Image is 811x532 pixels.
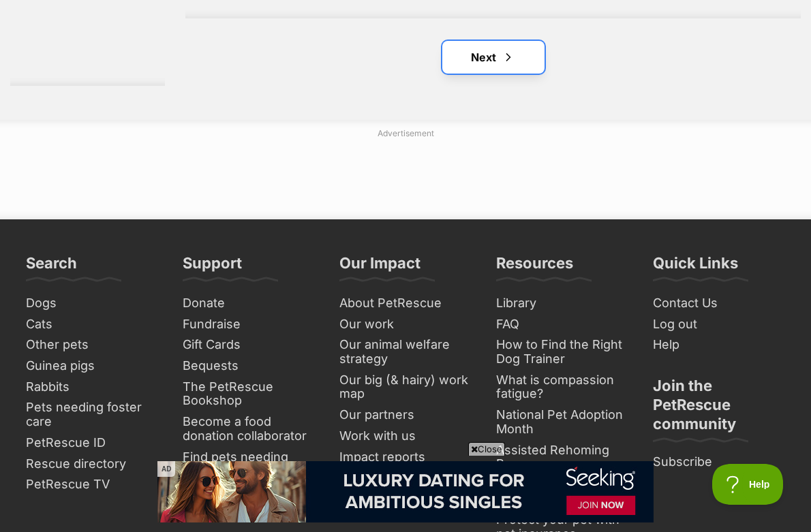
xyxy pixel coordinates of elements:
a: Our animal welfare strategy [334,334,477,369]
span: Close [468,442,505,456]
a: National Pet Adoption Month [491,405,634,439]
a: Other pets [20,334,164,356]
a: Guinea pigs [20,356,164,377]
h3: Resources [496,253,573,281]
a: Bequests [177,356,320,377]
a: Library [491,293,634,314]
h3: Quick Links [653,253,738,281]
a: The PetRescue Bookshop [177,377,320,411]
h3: Our Impact [339,253,420,281]
a: Our partners [334,405,477,426]
a: Help [647,334,791,356]
a: Find pets needing foster care near you [177,447,320,482]
a: Impact reports [334,447,477,468]
iframe: Help Scout Beacon - Open [712,464,784,505]
h3: Support [183,253,242,281]
a: PetRescue ID [20,433,164,454]
a: Our work [334,314,477,335]
a: Log out [647,314,791,335]
a: PetRescue TV [20,474,164,495]
a: Dogs [20,293,164,314]
a: About PetRescue [334,293,477,314]
a: Rescue directory [20,454,164,475]
a: Rabbits [20,377,164,398]
a: Pets needing foster care [20,397,164,432]
a: What is compassion fatigue? [491,370,634,405]
a: FAQ [491,314,634,335]
iframe: Advertisement [87,72,88,72]
nav: Pagination [185,41,801,74]
a: Work with us [334,426,477,447]
a: Contact Us [647,293,791,314]
a: Our big (& hairy) work map [334,370,477,405]
a: Subscribe [647,452,791,473]
h3: Join the PetRescue community [653,376,785,441]
a: Assisted Rehoming Program [491,440,634,475]
a: Gift Cards [177,334,320,356]
a: Next page [442,41,545,74]
h3: Search [26,253,77,281]
span: AD [157,461,175,477]
a: How to Find the Right Dog Trainer [491,334,634,369]
a: Donate [177,293,320,314]
a: Fundraise [177,314,320,335]
a: Cats [20,314,164,335]
a: Become a food donation collaborator [177,411,320,446]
